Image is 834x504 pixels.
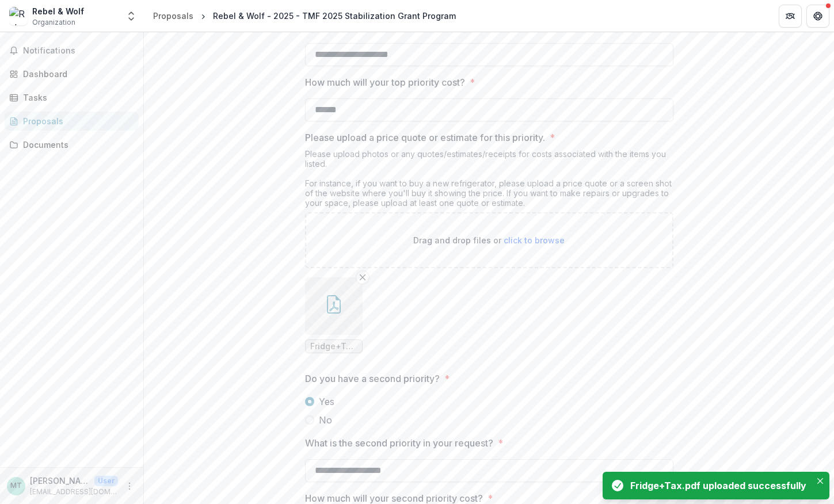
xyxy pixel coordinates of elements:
[305,277,363,353] div: Remove FileFridge+Tax.pdf
[630,479,806,492] div: Fridge+Tax.pdf uploaded successfully
[123,479,136,493] button: More
[806,5,829,28] button: Get Help
[305,149,673,212] div: Please upload photos or any quotes/estimates/receipts for costs associated with the items you lis...
[598,467,834,504] div: Notifications-bottom-right
[305,75,465,89] p: How much will your top priority cost?
[305,372,440,385] p: Do you have a second priority?
[32,17,75,28] span: Organization
[5,88,139,107] a: Tasks
[148,7,460,24] nav: breadcrumb
[23,139,130,151] div: Documents
[10,482,22,490] div: Malte Thies
[32,5,84,17] div: Rebel & Wolf
[5,64,139,83] a: Dashboard
[5,41,139,60] button: Notifications
[153,10,193,22] div: Proposals
[305,131,545,144] p: Please upload a price quote or estimate for this priority.
[813,474,827,488] button: Close
[23,115,130,127] div: Proposals
[5,135,139,154] a: Documents
[5,112,139,131] a: Proposals
[123,5,139,28] button: Open entity switcher
[319,395,334,408] span: Yes
[148,7,198,24] a: Proposals
[94,476,118,486] p: User
[310,342,357,352] span: Fridge+Tax.pdf
[319,413,332,427] span: No
[779,5,802,28] button: Partners
[213,10,456,22] div: Rebel & Wolf - 2025 - TMF 2025 Stabilization Grant Program
[504,235,565,245] span: click to browse
[23,68,130,80] div: Dashboard
[9,7,28,25] img: Rebel & Wolf
[30,487,118,497] p: [EMAIL_ADDRESS][DOMAIN_NAME]
[305,436,493,450] p: What is the second priority in your request?
[23,46,134,56] span: Notifications
[30,475,90,487] p: [PERSON_NAME]
[23,91,130,104] div: Tasks
[413,234,565,246] p: Drag and drop files or
[356,270,370,284] button: Remove File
